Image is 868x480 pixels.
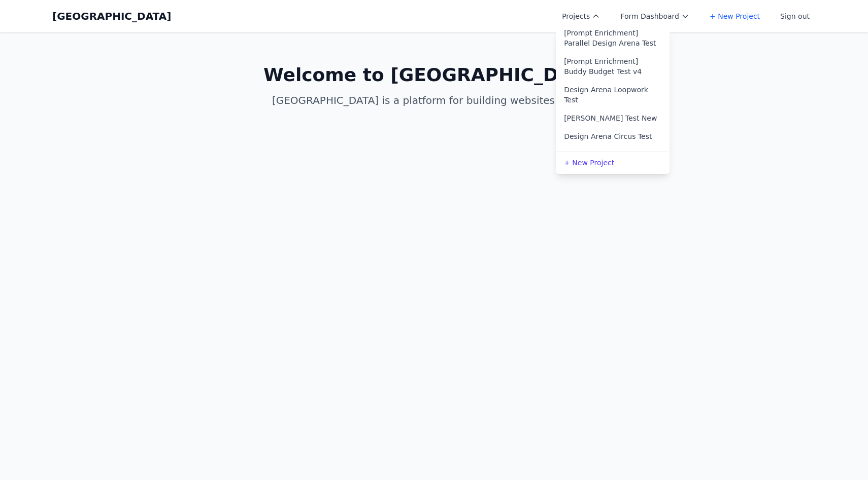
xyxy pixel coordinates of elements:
a: [GEOGRAPHIC_DATA] [52,9,171,23]
button: Projects [556,7,606,25]
a: [Prompt Enrichment] Parallel Design Arena Test [556,24,670,52]
a: Design Arena Circus Test [556,127,670,145]
button: Sign out [774,7,816,25]
button: Form Dashboard [614,7,695,25]
h1: Welcome to [GEOGRAPHIC_DATA] [239,65,629,85]
a: + New Project [704,7,766,25]
a: [PERSON_NAME] Test New [556,109,670,127]
a: [Prompt Enrichment] Buddy Budget Test v4 [556,52,670,81]
a: Design Arena Buddy Budget Test [556,145,670,174]
a: + New Project [556,154,670,172]
p: [GEOGRAPHIC_DATA] is a platform for building websites with AI. [239,93,629,107]
a: Design Arena Loopwork Test [556,81,670,109]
